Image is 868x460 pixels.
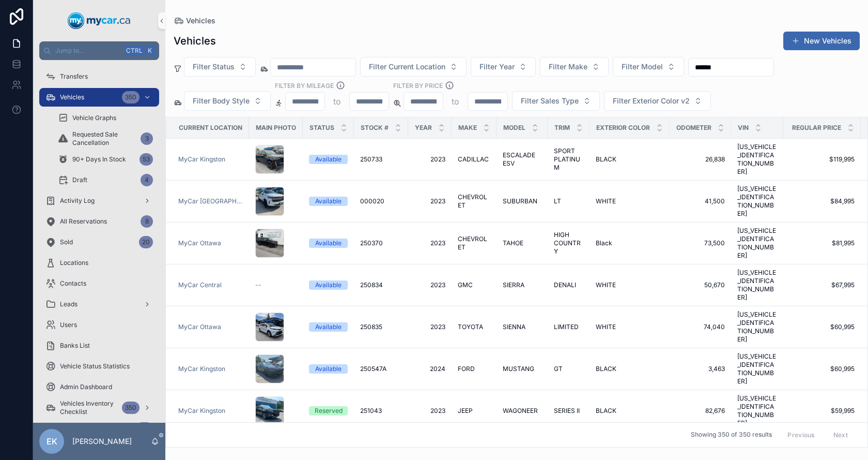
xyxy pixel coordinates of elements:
button: Select Button [360,57,467,77]
span: Draft [72,176,87,184]
span: Requested Sale Cancellation [72,130,136,147]
span: [US_VEHICLE_IDENTIFICATION_NUMBER] [737,143,777,176]
a: Vehicle Graphs [52,109,159,127]
a: 90+ Days In Stock53 [52,150,159,169]
a: Reserved [309,406,348,416]
span: Vehicles [186,16,215,26]
a: $60,995 [789,323,855,331]
span: -- [255,281,261,289]
p: [PERSON_NAME] [72,436,132,447]
span: WHITE [596,197,616,205]
button: Select Button [184,91,271,111]
span: Vehicles [60,93,84,101]
span: 2023 [414,197,445,205]
span: WHITE [596,323,616,331]
a: MyCar Ottawa [178,323,243,331]
a: [US_VEHICLE_IDENTIFICATION_NUMBER] [737,227,777,260]
span: Transfers [60,72,88,81]
img: App logo [68,12,131,29]
a: MyCar Kingston [178,407,225,415]
a: 2023 [414,407,445,415]
button: Select Button [604,91,711,111]
span: HIGH COUNTRY [554,231,583,256]
label: FILTER BY PRICE [393,81,443,90]
a: 251043 [360,407,402,415]
div: 8 [141,215,153,228]
a: 2023 [414,239,445,247]
span: 2023 [414,323,445,331]
a: 632 [39,419,159,438]
a: LIMITED [554,323,583,331]
a: 50,670 [676,281,725,289]
span: Banks List [60,342,90,350]
span: Year [415,124,432,132]
span: SIERRA [503,281,524,289]
span: LT [554,197,561,205]
div: Available [315,155,342,164]
span: Make [458,124,477,132]
a: MyCar [GEOGRAPHIC_DATA] [178,197,243,205]
a: Vehicle Status Statistics [39,357,159,376]
span: Sold [60,238,73,246]
span: Vehicle Graphs [72,114,116,122]
span: 250733 [360,155,382,164]
span: BLACK [596,365,616,373]
span: 251043 [360,407,382,415]
span: $81,995 [789,239,855,247]
a: Vehicles [174,16,215,26]
a: 250835 [360,323,402,331]
span: $60,995 [789,365,855,373]
button: Select Button [613,57,684,77]
button: Select Button [540,57,609,77]
span: SPORT PLATINUM [554,147,583,172]
a: SIERRA [503,281,541,289]
a: CADILLAC [458,155,490,164]
a: [US_VEHICLE_IDENTIFICATION_NUMBER] [737,310,777,344]
div: Available [315,280,342,290]
span: Filter Current Location [369,62,445,72]
span: 82,676 [676,407,725,415]
a: $84,995 [789,197,855,205]
span: Black [596,239,612,247]
a: MyCar Central [178,281,243,289]
a: TAHOE [503,239,541,247]
div: scrollable content [33,60,165,423]
a: Available [309,280,348,290]
span: Filter Status [193,62,235,72]
span: MyCar Ottawa [178,323,221,331]
span: $67,995 [789,281,855,289]
a: 74,040 [676,323,725,331]
span: 2023 [414,281,445,289]
span: Model [503,124,525,132]
a: 250547A [360,365,402,373]
a: MyCar Kingston [178,155,243,164]
a: 41,500 [676,197,725,205]
a: 250370 [360,239,402,247]
p: to [333,95,341,108]
span: Stock # [361,124,389,132]
span: TAHOE [503,239,523,247]
a: JEEP [458,407,490,415]
span: DENALI [554,281,576,289]
button: Select Button [471,57,536,77]
button: New Vehicles [783,32,860,50]
a: [US_VEHICLE_IDENTIFICATION_NUMBER] [737,394,777,427]
span: Odometer [676,124,711,132]
a: MyCar Kingston [178,155,225,164]
span: 250547A [360,365,386,373]
span: 26,838 [676,155,725,164]
span: 000020 [360,197,384,205]
span: Filter Make [549,62,587,72]
span: WAGONEER [503,407,538,415]
a: Draft4 [52,171,159,189]
a: Available [309,239,348,248]
a: 73,500 [676,239,725,247]
a: Black [596,239,663,247]
a: MyCar Central [178,281,222,289]
span: VIN [738,124,749,132]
